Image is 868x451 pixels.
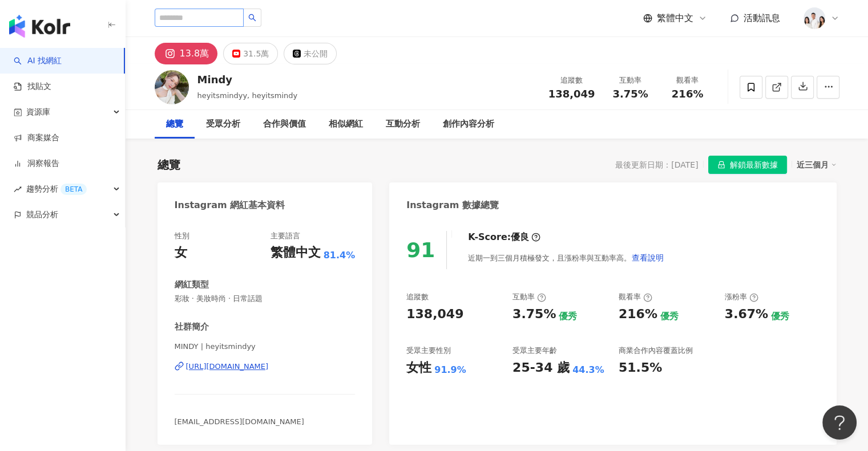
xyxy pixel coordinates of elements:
[797,157,837,172] div: 近三個月
[271,244,321,262] div: 繁體中文
[197,91,298,100] span: heyitsmindyy, heyitsmindy
[619,359,662,377] div: 51.5%
[572,364,604,376] div: 44.3%
[406,292,429,302] div: 追蹤數
[175,361,356,372] a: [URL][DOMAIN_NAME]
[386,117,420,131] div: 互動分析
[612,88,648,100] span: 3.75%
[243,46,269,62] div: 31.5萬
[632,253,664,262] span: 查看說明
[771,310,789,323] div: 優秀
[175,417,304,426] span: [EMAIL_ADDRESS][DOMAIN_NAME]
[725,306,768,323] div: 3.67%
[666,75,709,86] div: 觀看率
[468,246,664,269] div: 近期一到三個月積極發文，且漲粉率與互動率高。
[631,246,664,269] button: 查看說明
[406,238,435,262] div: 91
[284,43,337,64] button: 未公開
[512,306,556,323] div: 3.75%
[9,15,70,38] img: logo
[304,46,328,62] div: 未公開
[619,306,657,323] div: 216%
[672,88,704,100] span: 216%
[548,75,595,86] div: 追蹤數
[443,117,494,131] div: 創作內容分析
[158,157,180,173] div: 總覽
[406,359,431,377] div: 女性
[512,359,570,377] div: 25-34 歲
[406,346,451,356] div: 受眾主要性別
[175,294,356,304] span: 彩妝 · 美妝時尚 · 日常話題
[175,244,187,262] div: 女
[26,202,58,227] span: 競品分析
[14,132,59,144] a: 商案媒合
[14,158,59,169] a: 洞察報告
[14,81,51,92] a: 找貼文
[822,405,857,440] iframe: Help Scout Beacon - Open
[804,7,825,29] img: 20231221_NR_1399_Small.jpg
[223,43,278,64] button: 31.5萬
[206,117,240,131] div: 受眾分析
[175,231,189,241] div: 性別
[619,346,693,356] div: 商業合作內容覆蓋比例
[619,292,652,302] div: 觀看率
[468,231,540,243] div: K-Score :
[155,70,189,104] img: KOL Avatar
[717,161,725,169] span: lock
[197,72,298,87] div: Mindy
[329,117,363,131] div: 相似網紅
[175,199,285,212] div: Instagram 網紅基本資料
[660,310,679,323] div: 優秀
[406,199,499,212] div: Instagram 數據總覽
[175,279,209,291] div: 網紅類型
[708,156,787,174] button: 解鎖最新數據
[406,306,463,323] div: 138,049
[324,249,356,262] span: 81.4%
[186,361,269,372] div: [URL][DOMAIN_NAME]
[512,292,546,302] div: 互動率
[271,231,300,241] div: 主要語言
[26,99,50,125] span: 資源庫
[434,364,466,376] div: 91.9%
[175,342,356,352] span: MINDY | heyitsmindyy
[14,55,62,67] a: searchAI 找網紅
[60,184,87,195] div: BETA
[180,46,209,62] div: 13.8萬
[615,160,698,169] div: 最後更新日期：[DATE]
[14,185,22,193] span: rise
[657,12,693,25] span: 繁體中文
[26,176,87,202] span: 趨勢分析
[166,117,183,131] div: 總覽
[175,321,209,333] div: 社群簡介
[744,13,780,23] span: 活動訊息
[725,292,758,302] div: 漲粉率
[730,156,778,174] span: 解鎖最新數據
[155,43,218,64] button: 13.8萬
[511,231,529,243] div: 優良
[609,75,652,86] div: 互動率
[559,310,577,323] div: 優秀
[263,117,306,131] div: 合作與價值
[248,14,256,22] span: search
[512,346,557,356] div: 受眾主要年齡
[548,88,595,100] span: 138,049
